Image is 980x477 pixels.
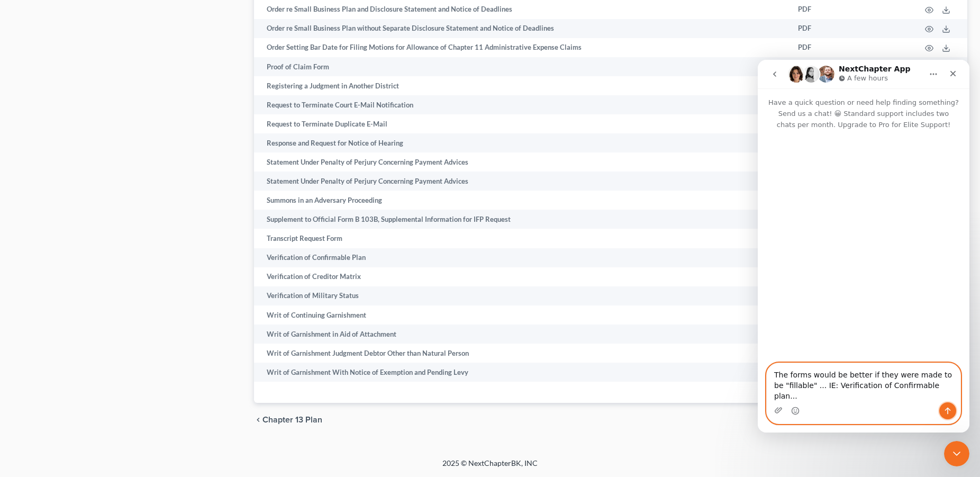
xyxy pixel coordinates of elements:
td: Order Setting Bar Date for Filing Motions for Allowance of Chapter 11 Administrative Expense Claims [254,38,790,57]
td: PDF [790,19,843,38]
i: chevron_left [254,416,262,424]
td: Verification of Creditor Matrix [254,267,790,286]
td: Summons in an Adversary Proceeding [254,191,790,210]
td: Proof of Claim Form [254,57,790,76]
td: Writ of Garnishment With Notice of Exemption and Pending Levy [254,363,790,382]
td: Verification of Confirmable Plan [254,248,790,267]
iframe: Intercom live chat [944,441,969,466]
td: Writ of Continuing Garnishment [254,305,790,325]
span: Chapter 13 Plan [262,416,322,424]
td: PDF [790,38,843,57]
td: PDF [790,57,843,76]
div: 2025 © NextChapterBK, INC [188,458,792,477]
td: Registering a Judgment in Another District [254,76,790,95]
td: Writ of Garnishment in Aid of Attachment [254,325,790,344]
td: Statement Under Penalty of Perjury Concerning Payment Advices [254,152,790,172]
td: Transcript Request Form [254,229,790,248]
td: Request to Terminate Court E-Mail Notification [254,95,790,114]
td: Writ of Garnishment Judgment Debtor Other than Natural Person [254,344,790,363]
td: Verification of Military Status [254,286,790,305]
button: chevron_left Chapter 13 Plan [254,416,322,424]
iframe: Intercom live chat [758,60,969,433]
td: Order re Small Business Plan without Separate Disclosure Statement and Notice of Deadlines [254,19,790,38]
td: Statement Under Penalty of Perjury Concerning Payment Advices [254,172,790,191]
td: Supplement to Official Form B 103B, Supplemental Information for IFP Request [254,210,790,229]
td: Request to Terminate Duplicate E-Mail [254,114,790,133]
td: Response and Request for Notice of Hearing [254,133,790,152]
